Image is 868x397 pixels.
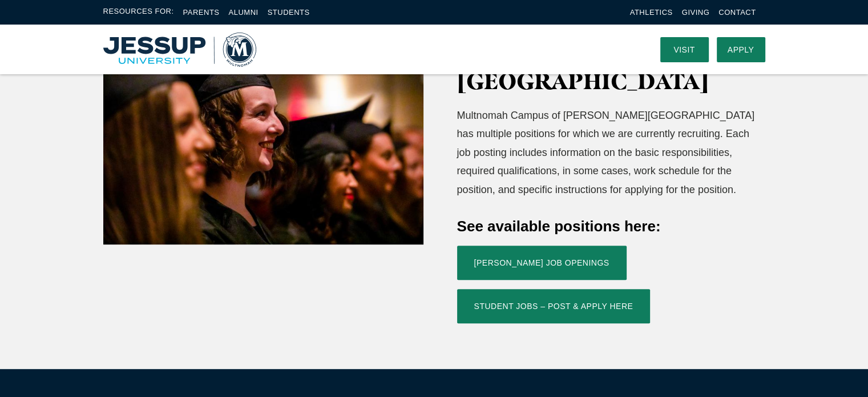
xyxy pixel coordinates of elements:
span: Resources For: [103,6,174,19]
a: Home [103,33,256,67]
a: Visit [660,37,709,62]
a: Contact [718,8,756,17]
h4: See available positions here: [457,216,765,236]
a: Alumni [228,8,258,17]
a: Giving [682,8,710,17]
a: Parents [183,8,220,17]
a: Student Jobs – Post & Apply Here [457,289,651,323]
img: Multnomah University Logo [103,33,256,67]
a: Apply [717,37,765,62]
img: Registrar_2019_12_13_Graduation-49-2 [103,31,423,244]
a: Athletics [630,8,673,17]
p: Multnomah Campus of [PERSON_NAME][GEOGRAPHIC_DATA] has multiple positions for which we are curren... [457,106,765,199]
a: [PERSON_NAME] Job Openings [457,246,627,280]
a: Students [268,8,310,17]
